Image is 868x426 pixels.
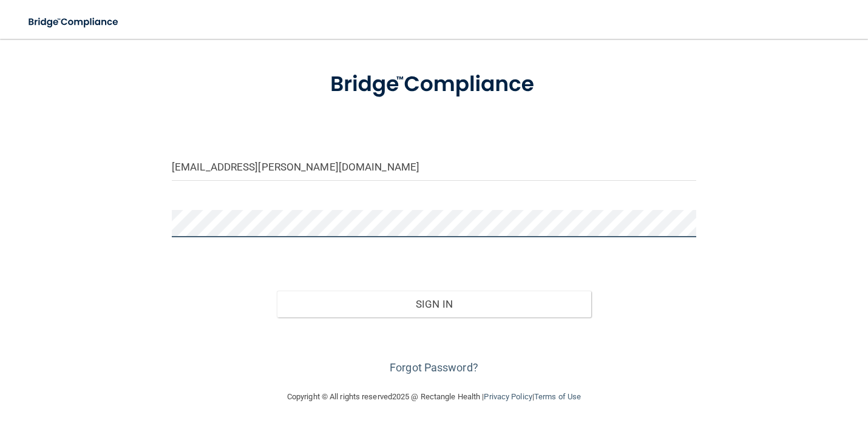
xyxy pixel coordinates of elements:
a: Privacy Policy [484,392,532,401]
img: bridge_compliance_login_screen.278c3ca4.svg [18,10,130,35]
button: Sign In [277,291,591,317]
div: Copyright © All rights reserved 2025 @ Rectangle Health | | [212,377,656,416]
input: Email [172,154,696,181]
img: bridge_compliance_login_screen.278c3ca4.svg [308,56,561,113]
a: Forgot Password? [390,361,478,374]
a: Terms of Use [534,392,581,401]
